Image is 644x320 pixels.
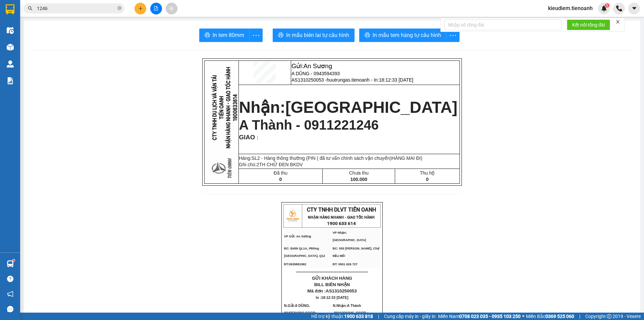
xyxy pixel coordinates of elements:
strong: 1900 633 614 [327,221,356,226]
span: message [7,306,13,312]
span: 0911221246. CCCD : [334,311,368,315]
span: BILL BIÊN NHẬN [314,282,350,287]
span: kieudiem.tienoanh [543,4,598,12]
span: 0943594393. [284,311,318,315]
span: Hỗ trợ kỹ thuật: [311,313,373,320]
span: Mã đơn : [307,288,357,293]
span: GỬI KHÁCH HÀNG [312,276,352,281]
span: A Thành - 0911221246 [239,118,379,132]
img: solution-icon [7,77,14,84]
button: caret-down [628,3,640,14]
span: ĐT:0935881992 [284,263,306,266]
strong: Nhận: [239,98,458,116]
span: In tem 80mm [213,31,244,39]
span: GIAO [239,134,255,141]
span: N.Nhận: [333,304,368,315]
span: 0 [279,177,282,182]
img: warehouse-icon [7,60,14,67]
span: Chưa thu [349,170,369,176]
span: In : [316,295,348,300]
span: search [28,6,33,11]
span: ĐC: B459 QL1A, PĐông [GEOGRAPHIC_DATA], Q12 [284,247,325,258]
span: 100.000 [350,177,367,182]
img: icon-new-feature [601,5,607,11]
img: logo-vxr [6,4,14,14]
strong: NHẬN HÀNG NHANH - GIAO TỐC HÀNH [308,215,375,220]
span: In mẫu biên lai tự cấu hình [286,31,349,39]
button: plus [135,3,146,14]
span: ĐT: 0931 626 727 [333,263,358,266]
img: phone-icon [616,5,622,11]
span: | [579,313,580,320]
span: 18:12:33 [DATE] [379,77,413,83]
strong: 0369 525 060 [545,314,574,319]
button: more [446,29,460,42]
span: question-circle [7,276,13,282]
button: more [249,29,263,42]
span: 18:12:33 [DATE] [321,295,348,300]
span: 5 [606,3,608,8]
span: 2 - Hàng thông thường (PIN ( đã tư vấn chính sách vận chuyển)HÀNG MAI ĐI) [257,155,422,161]
span: A DŨNG - 0943594393 [291,71,340,76]
img: warehouse-icon [7,260,14,267]
span: close [615,19,620,24]
span: printer [205,32,210,39]
img: warehouse-icon [7,44,14,51]
sup: 5 [605,3,609,8]
span: A DŨNG [295,304,309,308]
span: AS1310250053 - [291,77,413,83]
span: aim [169,6,174,11]
span: A Thành - [333,304,368,315]
span: huutrungas.tienoanh - In: [327,77,413,83]
span: Cung cấp máy in - giấy in: [384,313,436,320]
span: printer [365,32,370,39]
span: 0 [426,177,429,182]
span: ⚪️ [522,315,524,318]
strong: 1900 633 818 [344,314,373,319]
span: Ghi chú: [239,162,303,167]
span: ĐC: 555 [PERSON_NAME], Chợ Đầu Mối [333,247,379,258]
button: Kết nối tổng đài [567,19,610,30]
span: Miền Bắc [526,313,574,320]
span: An Sương [304,62,332,70]
span: close-circle [117,6,121,10]
img: logo [284,208,301,224]
span: N.Gửi: [284,304,318,315]
span: VP Nhận: [GEOGRAPHIC_DATA] [333,231,366,242]
span: : [255,135,258,140]
button: printerIn tem 80mm [199,29,250,42]
span: Thu hộ [420,170,435,176]
span: file-add [154,6,158,11]
span: Kết nối tổng đài [572,21,605,29]
span: notification [7,291,13,297]
span: | [378,313,379,320]
span: In mẫu tem hàng tự cấu hình [373,31,441,39]
span: Đã thu [274,170,287,176]
span: more [250,31,262,40]
sup: 1 [13,259,15,261]
button: printerIn mẫu tem hàng tự cấu hình [359,29,446,42]
span: plus [138,6,143,11]
strong: 0708 023 035 - 0935 103 250 [459,314,521,319]
span: Hàng:SL [239,155,423,161]
span: ---------------------------------------------- [296,269,368,274]
span: VP Gửi: An Sương [284,235,311,238]
span: printer [278,32,283,39]
button: aim [166,3,177,14]
span: copyright [607,314,611,319]
span: AS1310250053 [326,288,357,293]
span: CTY TNHH DLVT TIẾN OANH [307,207,376,213]
span: Gửi: [291,62,332,70]
span: CCCD: [305,311,317,315]
span: [GEOGRAPHIC_DATA] [285,98,458,116]
span: 2TH CHỮ ĐEN BKDV [257,162,303,167]
button: file-add [150,3,162,14]
input: Tìm tên, số ĐT hoặc mã đơn [37,5,116,12]
span: more [446,31,459,40]
span: close-circle [117,5,121,12]
span: caret-down [631,5,637,11]
input: Nhập số tổng đài [444,19,561,30]
img: warehouse-icon [7,27,14,34]
span: Miền Nam [438,313,521,320]
button: printerIn mẫu biên lai tự cấu hình [273,29,355,42]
